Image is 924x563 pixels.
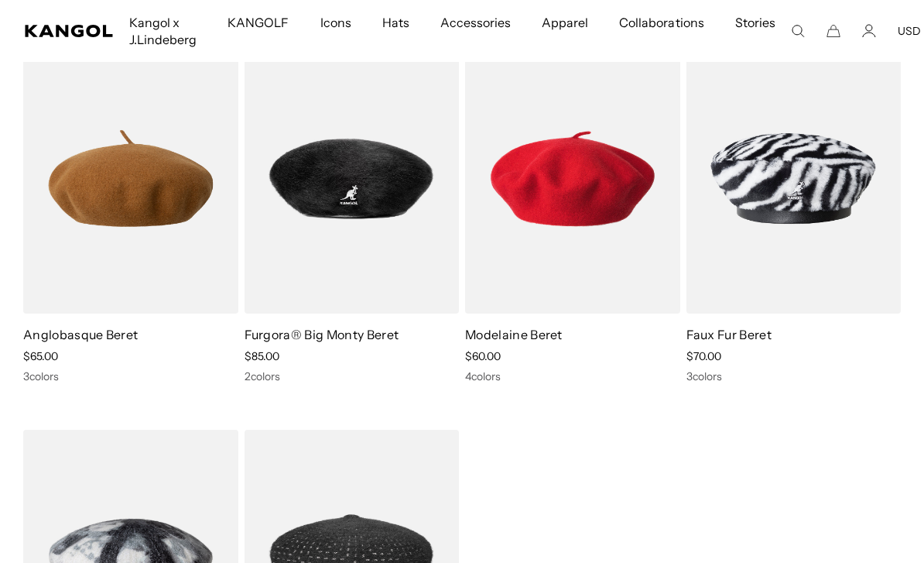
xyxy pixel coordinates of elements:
[465,369,680,383] div: 4 colors
[245,327,399,342] a: Furgora® Big Monty Beret
[465,327,563,342] a: Modelaine Beret
[686,43,902,313] img: Faux Fur Beret
[23,327,138,342] a: Anglobasque Beret
[686,327,772,342] a: Faux Fur Beret
[465,349,501,363] span: $60.00
[23,349,58,363] span: $65.00
[862,24,876,38] a: Account
[245,369,460,383] div: 2 colors
[23,43,238,313] img: Anglobasque Beret
[465,43,680,313] img: Modelaine Beret
[245,43,460,313] img: Furgora® Big Monty Beret
[25,25,114,37] a: Kangol
[826,24,840,38] button: Cart
[791,24,805,38] summary: Search here
[898,24,921,38] button: USD
[245,349,279,363] span: $85.00
[23,369,238,383] div: 3 colors
[686,369,902,383] div: 3 colors
[686,349,721,363] span: $70.00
